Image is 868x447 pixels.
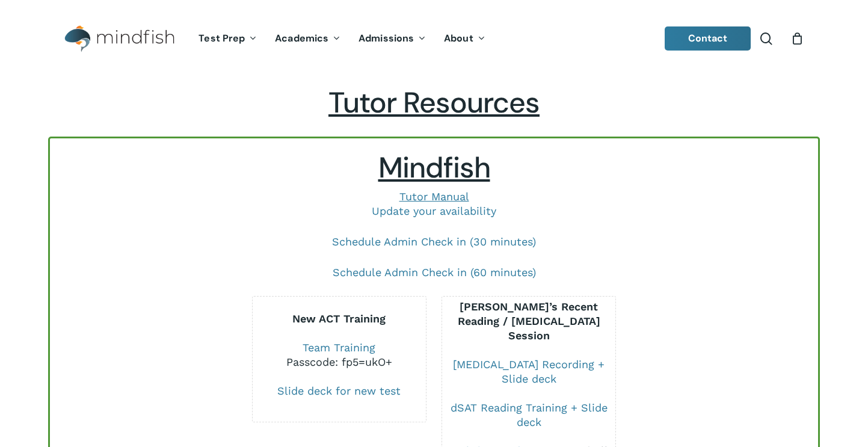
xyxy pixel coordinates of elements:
span: Tutor Resources [328,84,540,122]
a: Admissions [349,34,435,44]
header: Main Menu [48,16,820,61]
b: New ACT Training [292,312,386,325]
a: Slide deck for new test [277,384,401,397]
a: Schedule Admin Check in (60 minutes) [333,266,536,279]
div: Passcode: fp5=ukO+ [253,355,426,369]
span: Admissions [359,32,414,45]
span: Contact [688,32,728,45]
a: Schedule Admin Check in (30 minutes) [332,235,536,248]
nav: Main Menu [189,16,494,61]
a: Academics [266,34,349,44]
a: About [435,34,494,44]
a: Tutor Manual [399,190,469,203]
b: [PERSON_NAME]’s Recent Reading / [MEDICAL_DATA] Session [458,300,600,342]
a: dSAT Reading Training + Slide deck [451,401,608,428]
span: About [444,32,473,45]
a: Team Training [303,341,375,354]
span: Academics [275,32,328,45]
a: Update your availability [372,205,496,217]
span: Mindfish [378,149,490,187]
a: Contact [665,26,751,51]
a: [MEDICAL_DATA] Recording + Slide deck [453,358,605,385]
span: Test Prep [199,32,245,45]
a: Cart [790,32,804,45]
a: Test Prep [189,34,266,44]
